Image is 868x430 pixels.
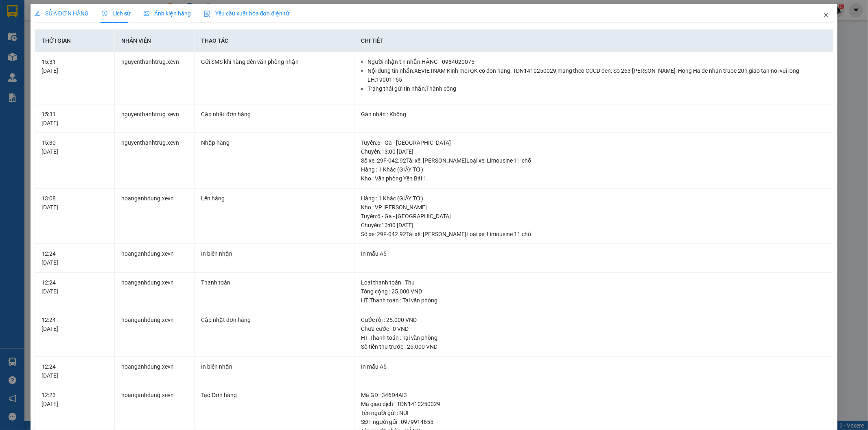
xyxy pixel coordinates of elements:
[42,57,108,75] div: 15:31 [DATE]
[115,104,195,133] td: nguyenthanhtrug.xevn
[10,10,51,51] img: logo.jpg
[42,110,108,128] div: 15:31 [DATE]
[115,273,195,311] td: hoanganhdung.xevn
[367,84,827,93] li: Trạng thái gửi tin nhắn: Thành công
[42,278,108,296] div: 12:24 [DATE]
[361,315,827,324] div: Cước rồi : 25.000 VND
[42,315,108,333] div: 12:24 [DATE]
[361,203,827,212] div: Kho : VP [PERSON_NAME]
[361,249,827,258] div: In mẫu A5
[42,138,108,156] div: 15:30 [DATE]
[367,66,827,84] li: Nội dung tin nhắn: XEVIETNAM Kinh moi QK co don hang: TDN1410250029,mang theo CCCD den: So 263 [P...
[361,342,827,351] div: Số tiền thu trước : 25.000 VND
[361,417,827,426] div: SĐT người gửi : 0979914655
[102,10,131,17] span: Lịch sử
[115,244,195,273] td: hoanganhdung.xevn
[823,12,829,18] span: close
[361,400,827,408] div: Mã giao dịch : TDN1410250029
[361,408,827,417] div: Tên người gửi : NÚI
[42,194,108,212] div: 13:08 [DATE]
[76,20,340,30] li: Số 10 ngõ 15 Ngọc Hồi, Q.[PERSON_NAME], [GEOGRAPHIC_DATA]
[201,278,348,287] div: Thanh toán
[42,391,108,408] div: 12:23 [DATE]
[195,30,354,52] th: Thao tác
[201,249,348,258] div: In biên nhận
[361,278,827,287] div: Loại thanh toán : Thu
[201,362,348,371] div: In biên nhận
[361,324,827,333] div: Chưa cước : 0 VND
[115,189,195,244] td: hoanganhdung.xevn
[367,57,827,66] li: Người nhận tin nhắn: HẰNG - 0984020075
[201,110,348,119] div: Cập nhật đơn hàng
[115,357,195,386] td: hoanganhdung.xevn
[361,110,827,119] div: Gán nhãn : Không
[76,30,340,40] li: Hotline: 19001155
[201,138,348,147] div: Nhập hàng
[361,212,827,239] div: Tuyến : 6 - Ga - [GEOGRAPHIC_DATA] Chuyến: 13:00 [DATE] Số xe: 29F-042.92 Tài xế: [PERSON_NAME] L...
[115,52,195,104] td: nguyenthanhtrug.xevn
[115,310,195,357] td: hoanganhdung.xevn
[115,30,195,52] th: Nhân viên
[361,296,827,305] div: HT Thanh toán : Tại văn phòng
[204,11,210,17] img: icon
[361,391,827,400] div: Mã GD : 346D4AI3
[361,165,827,174] div: Hàng : 1 Khác (GIẤY TỜ)
[201,57,348,66] div: Gửi SMS khi hàng đến văn phòng nhận
[361,333,827,342] div: HT Thanh toán : Tại văn phòng
[201,391,348,400] div: Tạo Đơn hàng
[204,10,290,17] span: Yêu cầu xuất hóa đơn điện tử
[201,194,348,203] div: Lên hàng
[10,59,143,72] b: GỬI : Văn phòng Yên Bái 2
[354,30,834,52] th: Chi tiết
[144,10,191,17] span: Ảnh kiện hàng
[361,194,827,203] div: Hàng : 1 Khác (GIẤY TỜ)
[361,138,827,165] div: Tuyến : 6 - Ga - [GEOGRAPHIC_DATA] Chuyến: 13:00 [DATE] Số xe: 29F-042.92 Tài xế: [PERSON_NAME] L...
[144,11,149,16] span: picture
[102,11,107,16] span: clock-circle
[815,4,837,27] button: Close
[42,362,108,380] div: 12:24 [DATE]
[35,30,115,52] th: Thời gian
[361,174,827,183] div: Kho : Văn phòng Yên Bái 1
[201,315,348,324] div: Cập nhật đơn hàng
[35,11,40,16] span: edit
[361,287,827,296] div: Tổng cộng : 25.000 VND
[42,249,108,267] div: 12:24 [DATE]
[361,362,827,371] div: In mẫu A5
[115,133,195,189] td: nguyenthanhtrug.xevn
[35,10,89,17] span: SỬA ĐƠN HÀNG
